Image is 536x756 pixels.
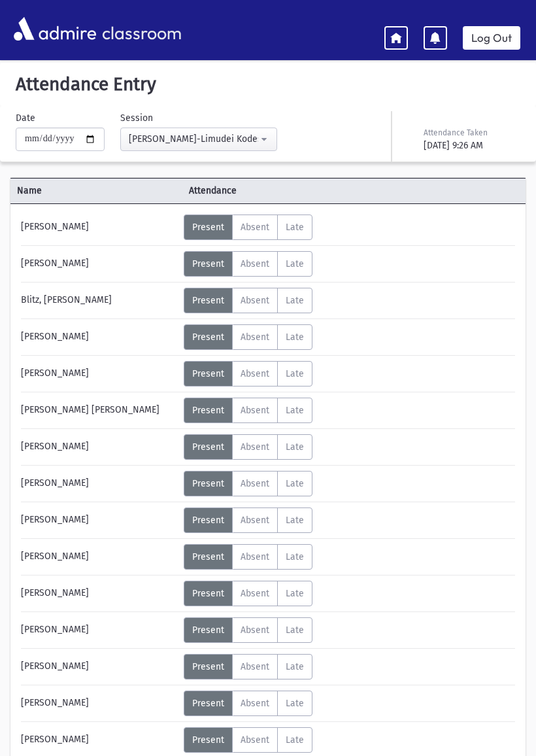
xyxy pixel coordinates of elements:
[241,551,269,562] span: Absent
[241,368,269,379] span: Absent
[184,361,312,387] div: AttTypes
[286,515,304,526] span: Late
[182,184,483,198] span: Attendance
[192,222,224,233] span: Present
[120,111,153,125] label: Session
[286,661,304,672] span: Late
[192,295,224,306] span: Present
[14,471,184,496] div: [PERSON_NAME]
[286,332,304,343] span: Late
[241,295,269,306] span: Absent
[14,251,184,277] div: [PERSON_NAME]
[184,691,312,716] div: AttTypes
[192,368,224,379] span: Present
[192,478,224,489] span: Present
[286,222,304,233] span: Late
[241,222,269,233] span: Absent
[192,515,224,526] span: Present
[10,73,526,95] h5: Attendance Entry
[14,581,184,606] div: [PERSON_NAME]
[286,478,304,489] span: Late
[241,625,269,636] span: Absent
[184,654,312,679] div: AttTypes
[192,258,224,269] span: Present
[184,251,312,277] div: AttTypes
[424,139,518,152] div: [DATE] 9:26 AM
[241,405,269,416] span: Absent
[286,698,304,709] span: Late
[192,698,224,709] span: Present
[14,215,184,240] div: [PERSON_NAME]
[184,215,312,240] div: AttTypes
[14,617,184,643] div: [PERSON_NAME]
[99,12,182,46] span: classroom
[241,478,269,489] span: Absent
[192,588,224,599] span: Present
[286,368,304,379] span: Late
[14,727,184,753] div: [PERSON_NAME]
[286,295,304,306] span: Late
[286,258,304,269] span: Late
[241,698,269,709] span: Absent
[192,551,224,562] span: Present
[286,551,304,562] span: Late
[184,324,312,350] div: AttTypes
[14,544,184,570] div: [PERSON_NAME]
[241,588,269,599] span: Absent
[14,654,184,679] div: [PERSON_NAME]
[14,434,184,460] div: [PERSON_NAME]
[192,661,224,672] span: Present
[184,398,312,423] div: AttTypes
[14,288,184,313] div: Blitz, [PERSON_NAME]
[184,617,312,643] div: AttTypes
[184,544,312,570] div: AttTypes
[10,184,182,198] span: Name
[120,128,277,151] button: Morah Leah-Limudei Kodesh(9:00AM-2:00PM)
[286,441,304,453] span: Late
[241,661,269,672] span: Absent
[192,441,224,453] span: Present
[184,434,312,460] div: AttTypes
[192,405,224,416] span: Present
[14,507,184,533] div: [PERSON_NAME]
[241,332,269,343] span: Absent
[286,625,304,636] span: Late
[16,111,35,125] label: Date
[14,361,184,387] div: [PERSON_NAME]
[286,588,304,599] span: Late
[241,441,269,453] span: Absent
[14,324,184,350] div: [PERSON_NAME]
[424,127,518,139] div: Attendance Taken
[10,14,99,44] img: AdmirePro
[241,515,269,526] span: Absent
[14,691,184,716] div: [PERSON_NAME]
[184,507,312,533] div: AttTypes
[184,288,312,313] div: AttTypes
[241,258,269,269] span: Absent
[129,132,258,146] div: [PERSON_NAME]-Limudei Kodesh(9:00AM-2:00PM)
[286,405,304,416] span: Late
[184,471,312,496] div: AttTypes
[192,332,224,343] span: Present
[14,398,184,423] div: [PERSON_NAME] [PERSON_NAME]
[192,625,224,636] span: Present
[184,581,312,606] div: AttTypes
[463,26,520,50] a: Log Out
